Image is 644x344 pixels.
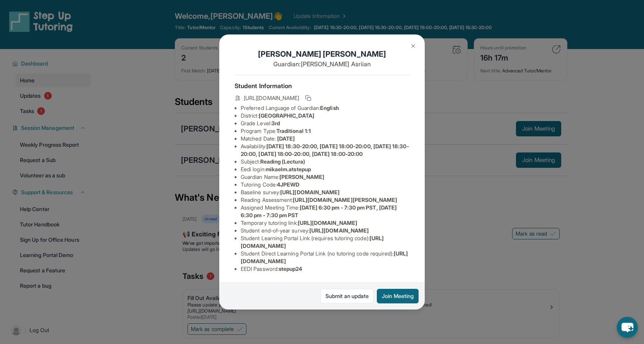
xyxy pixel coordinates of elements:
[241,173,409,181] li: Guardian Name :
[241,250,409,265] li: Student Direct Learning Portal Link (no tutoring code required) :
[320,105,339,111] span: English
[235,81,409,90] h4: Student Information
[241,234,409,250] li: Student Learning Portal Link (requires tutoring code) :
[241,143,409,158] li: Availability:
[241,181,409,188] li: Tutoring Code :
[241,120,409,127] li: Grade Level:
[377,289,419,303] button: Join Meeting
[241,204,397,218] span: [DATE] 6:30 pm - 7:30 pm PST, [DATE] 6:30 pm - 7:30 pm PST
[304,93,313,103] button: Copy link
[241,204,409,219] li: Assigned Meeting Time :
[276,128,311,134] span: Traditional 1:1
[241,165,409,173] li: Eedi login :
[617,317,638,338] button: chat-button
[235,49,409,59] h1: [PERSON_NAME] [PERSON_NAME]
[241,127,409,135] li: Program Type:
[241,112,409,120] li: District:
[280,189,340,195] span: [URL][DOMAIN_NAME]
[241,158,409,165] li: Subject :
[259,112,314,119] span: [GEOGRAPHIC_DATA]
[298,220,357,226] span: [URL][DOMAIN_NAME]
[309,227,369,234] span: [URL][DOMAIN_NAME]
[241,143,409,157] span: [DATE] 18:30-20:00, [DATE] 18:00-20:00, [DATE] 18:30-20:00, [DATE] 18:00-20:00, [DATE] 18:00-20:00
[241,265,409,273] li: EEDI Password :
[260,158,305,165] span: Reading (Lectura)
[271,120,280,126] span: 3rd
[244,94,299,102] span: [URL][DOMAIN_NAME]
[293,197,397,203] span: [URL][DOMAIN_NAME][PERSON_NAME]
[241,104,409,112] li: Preferred Language of Guardian:
[241,219,409,227] li: Temporary tutoring link :
[235,59,409,69] p: Guardian: [PERSON_NAME] Asriian
[277,135,295,142] span: [DATE]
[277,181,299,188] span: 4JPEWD
[241,227,409,234] li: Student end-of-year survey :
[241,196,409,204] li: Reading Assessment :
[266,166,311,172] span: mikaelm.atstepup
[320,289,374,303] a: Submit an update
[241,135,409,143] li: Matched Date:
[279,265,302,272] span: stepup24
[241,188,409,196] li: Baseline survey :
[279,174,324,180] span: [PERSON_NAME]
[410,43,416,49] img: Close Icon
